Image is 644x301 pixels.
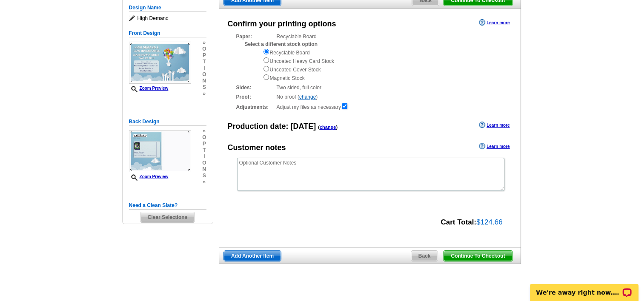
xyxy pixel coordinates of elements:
div: Production date: [228,121,338,132]
a: Zoom Preview [129,174,169,179]
span: o [202,46,206,52]
a: Learn more [479,19,509,26]
h5: Back Design [129,118,206,126]
strong: Proof: [236,93,274,101]
span: n [202,166,206,173]
div: Confirm your printing options [228,18,336,30]
a: Add Another Item [223,250,281,261]
strong: Paper: [236,33,274,40]
span: » [202,128,206,134]
span: High Demand [129,14,206,23]
a: change [299,94,316,100]
strong: Cart Total: [441,218,476,226]
h5: Need a Clean Slate? [129,202,206,210]
strong: Sides: [236,84,274,91]
div: Recyclable Board Uncoated Heavy Card Stock Uncoated Cover Stock Magnetic Stock [263,48,504,82]
div: Two sided, full color [236,84,504,91]
span: Clear Selections [140,212,195,222]
div: Recyclable Board [236,33,504,82]
a: Learn more [479,122,509,128]
span: o [202,160,206,166]
img: small-thumb.jpg [129,130,191,172]
span: p [202,52,206,59]
img: small-thumb.jpg [129,42,191,84]
span: » [202,91,206,97]
div: Adjust my files as necessary [236,102,504,111]
span: i [202,153,206,160]
span: t [202,147,206,153]
span: i [202,65,206,71]
span: Back [411,251,438,261]
span: » [202,40,206,46]
span: ( ) [318,125,338,130]
h5: Front Design [129,29,206,37]
span: p [202,141,206,147]
span: Continue To Checkout [444,251,512,261]
span: o [202,71,206,78]
div: Customer notes [228,142,286,153]
a: Zoom Preview [129,86,169,91]
span: s [202,173,206,179]
a: Learn more [479,143,509,150]
span: o [202,134,206,141]
a: Back [411,250,438,261]
span: n [202,78,206,84]
span: $124.66 [476,218,502,226]
a: change [320,125,336,130]
span: » [202,179,206,185]
div: No proof ( ) [236,93,504,101]
strong: Select a different stock option [245,41,318,47]
span: [DATE] [291,122,316,131]
strong: Adjustments: [236,103,274,111]
span: Add Another Item [224,251,281,261]
iframe: LiveChat chat widget [524,274,644,301]
span: t [202,59,206,65]
span: s [202,84,206,91]
h5: Design Name [129,4,206,12]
